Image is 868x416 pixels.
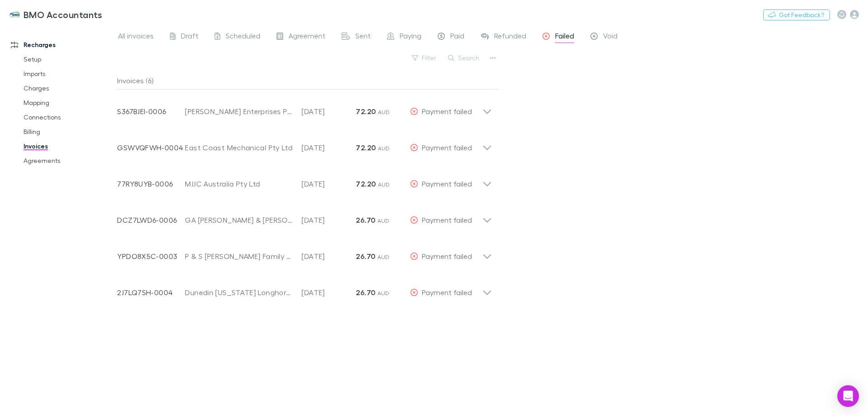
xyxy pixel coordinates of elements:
p: 2J7LQ7SH-0004 [117,287,185,298]
div: Open Intercom Messenger [837,385,859,407]
div: Dunedin [US_STATE] Longhorns Pty Ltd [185,287,292,298]
span: AUD [377,290,390,296]
div: GSWVQFWH-0004East Coast Mechanical Pty Ltd[DATE]72.20 AUDPayment failed [110,126,499,162]
span: Agreement [288,31,325,43]
span: All invoices [118,31,154,43]
span: Payment failed [422,288,472,296]
div: YPDO8X5C-0003P & S [PERSON_NAME] Family Trust[DATE]26.70 AUDPayment failed [110,234,499,271]
p: YPDO8X5C-0003 [117,251,185,262]
div: 2J7LQ7SH-0004Dunedin [US_STATE] Longhorns Pty Ltd[DATE]26.70 AUDPayment failed [110,271,499,307]
strong: 72.20 [356,107,376,116]
a: Recharges [2,38,122,52]
p: [DATE] [302,106,356,117]
strong: 72.20 [356,179,376,188]
a: Charges [14,81,122,96]
a: Invoices [14,139,122,153]
div: P & S [PERSON_NAME] Family Trust [185,251,292,262]
img: BMO Accountants's Logo [9,9,20,20]
span: AUD [377,253,390,260]
a: Imports [14,67,122,81]
div: S367BJEI-0006[PERSON_NAME] Enterprises Pty Ltd ATF [PERSON_NAME] Family Trust[DATE]72.20 AUDPayme... [110,90,499,126]
span: Payment failed [422,252,472,260]
p: [DATE] [302,215,356,225]
h3: BMO Accountants [24,9,103,20]
span: Scheduled [226,31,260,43]
button: Filter [407,53,442,63]
p: [DATE] [302,178,356,189]
span: Payment failed [422,179,472,188]
p: [DATE] [302,142,356,153]
span: AUD [377,217,390,224]
span: Void [603,31,618,43]
a: BMO Accountants [4,4,108,25]
span: Payment failed [422,107,472,115]
a: Setup [14,52,122,67]
span: Refunded [494,31,526,43]
strong: 26.70 [356,252,375,261]
div: DCZ7LWD6-0006GA [PERSON_NAME] & [PERSON_NAME][DATE]26.70 AUDPayment failed [110,198,499,234]
span: AUD [378,109,390,115]
strong: 26.70 [356,288,375,297]
span: AUD [378,145,390,152]
span: AUD [378,181,390,188]
span: Paying [400,31,421,43]
span: Paid [450,31,464,43]
div: 77RY8UYB-0006MJJC Australia Pty Ltd[DATE]72.20 AUDPayment failed [110,162,499,198]
p: GSWVQFWH-0004 [117,142,185,153]
a: Mapping [14,96,122,110]
a: Connections [14,110,122,124]
div: GA [PERSON_NAME] & [PERSON_NAME] [185,215,292,225]
strong: 26.70 [356,215,375,225]
button: Got Feedback? [763,10,830,20]
span: Draft [181,31,198,43]
p: 77RY8UYB-0006 [117,178,185,189]
span: Payment failed [422,215,472,224]
div: MJJC Australia Pty Ltd [185,178,292,189]
p: DCZ7LWD6-0006 [117,215,185,225]
button: Search [443,53,485,63]
span: Payment failed [422,143,472,152]
div: East Coast Mechanical Pty Ltd [185,142,292,153]
p: [DATE] [302,287,356,298]
span: Sent [355,31,371,43]
span: Failed [555,31,574,43]
p: [DATE] [302,251,356,262]
a: Billing [14,124,122,139]
p: S367BJEI-0006 [117,106,185,117]
strong: 72.20 [356,143,376,152]
a: Agreements [14,153,122,168]
div: [PERSON_NAME] Enterprises Pty Ltd ATF [PERSON_NAME] Family Trust [185,106,292,117]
